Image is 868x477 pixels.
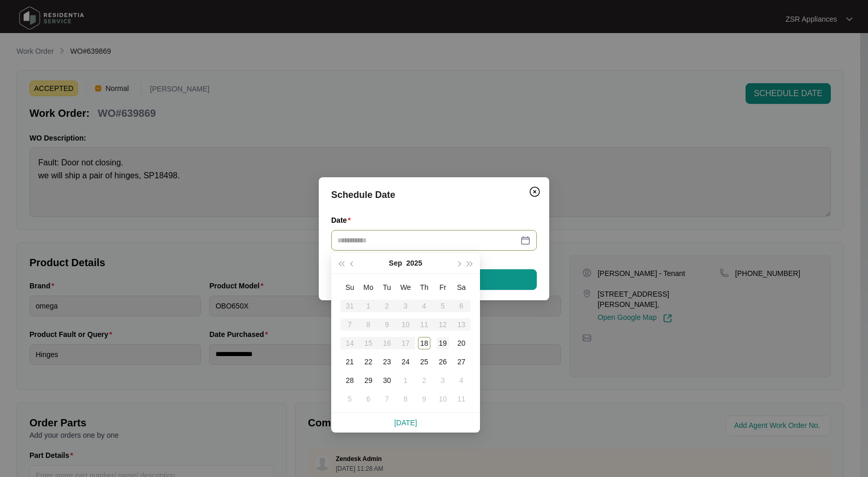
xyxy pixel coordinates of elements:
td: 2025-09-27 [452,352,471,371]
td: 2025-10-07 [378,390,396,408]
th: Th [415,278,433,297]
td: 2025-09-24 [396,352,415,371]
div: 9 [418,393,430,405]
button: Close [526,183,543,200]
th: We [396,278,415,297]
td: 2025-09-29 [359,371,378,390]
div: Schedule Date [331,188,537,202]
td: 2025-10-05 [340,390,359,408]
td: 2025-10-04 [452,371,471,390]
td: 2025-10-03 [433,371,452,390]
div: 7 [381,393,393,405]
a: [DATE] [394,419,417,427]
div: 1 [399,374,412,387]
img: closeCircle [529,186,541,198]
td: 2025-10-11 [452,390,471,408]
div: 27 [455,356,468,368]
th: Mo [359,278,378,297]
div: 21 [344,356,356,368]
div: 3 [437,374,449,387]
div: 30 [381,374,393,387]
td: 2025-10-01 [396,371,415,390]
label: Date [331,215,355,225]
th: Fr [433,278,452,297]
div: 6 [362,393,375,405]
div: 26 [437,356,449,368]
div: 19 [437,337,449,349]
td: 2025-09-25 [415,352,433,371]
div: 10 [437,393,449,405]
td: 2025-09-19 [433,334,452,352]
td: 2025-10-02 [415,371,433,390]
button: Sep [389,253,402,273]
div: 25 [418,356,430,368]
div: 23 [381,356,393,368]
input: Date [337,235,518,246]
td: 2025-09-21 [340,352,359,371]
div: 22 [362,356,375,368]
th: Sa [452,278,471,297]
div: 20 [455,337,468,349]
td: 2025-10-08 [396,390,415,408]
div: 24 [399,356,412,368]
td: 2025-09-18 [415,334,433,352]
button: 2025 [406,253,422,273]
div: 8 [399,393,412,405]
div: 11 [455,393,468,405]
div: 5 [344,393,356,405]
td: 2025-09-20 [452,334,471,352]
td: 2025-09-23 [378,352,396,371]
td: 2025-09-28 [340,371,359,390]
div: 18 [418,337,430,349]
td: 2025-09-26 [433,352,452,371]
div: 4 [455,374,468,387]
td: 2025-10-06 [359,390,378,408]
td: 2025-10-09 [415,390,433,408]
td: 2025-09-22 [359,352,378,371]
div: 2 [418,374,430,387]
th: Tu [378,278,396,297]
td: 2025-10-10 [433,390,452,408]
div: 28 [344,374,356,387]
td: 2025-09-30 [378,371,396,390]
div: 29 [362,374,375,387]
th: Su [340,278,359,297]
